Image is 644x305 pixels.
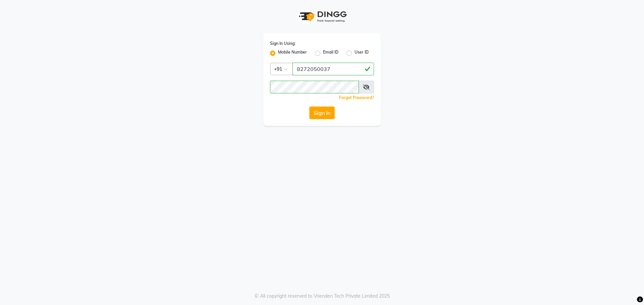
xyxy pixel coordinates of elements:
label: Email ID [323,49,338,57]
input: Username [292,63,374,75]
label: User ID [355,49,369,57]
input: Username [270,81,359,93]
label: Sign In Using: [270,41,296,47]
img: logo1.svg [295,7,349,26]
label: Mobile Number [278,49,307,57]
button: Sign In [309,106,335,119]
a: Forgot Password? [339,95,374,100]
